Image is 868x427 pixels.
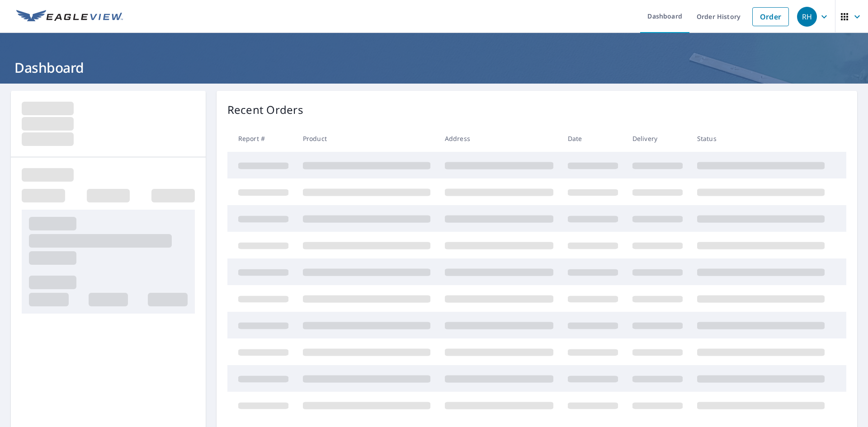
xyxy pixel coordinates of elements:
img: EV Logo [16,10,123,23]
a: Order [752,7,789,26]
div: RH [797,7,817,27]
th: Product [296,125,438,152]
th: Status [690,125,832,152]
th: Address [438,125,561,152]
th: Date [561,125,625,152]
th: Delivery [625,125,690,152]
h1: Dashboard [11,58,857,77]
p: Recent Orders [227,102,303,118]
th: Report # [227,125,296,152]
